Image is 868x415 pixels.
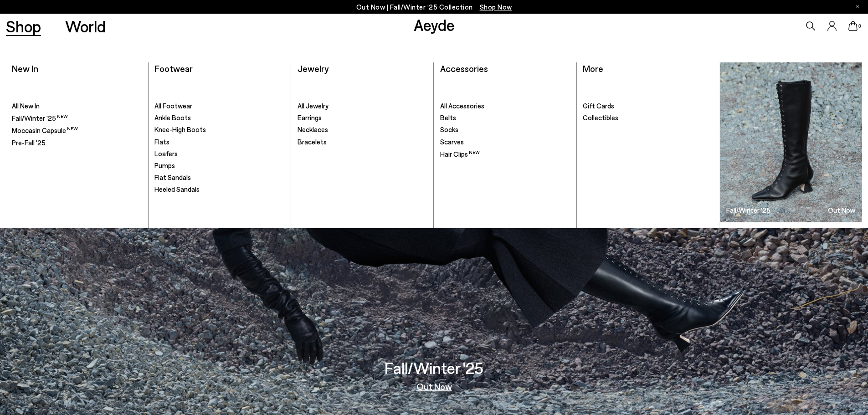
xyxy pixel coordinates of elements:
span: Pre-Fall '25 [12,138,46,147]
a: Fall/Winter '25 Out Now [720,62,862,222]
span: All Accessories [440,102,484,110]
a: World [65,18,106,34]
span: Pumps [154,161,175,169]
a: Flat Sandals [154,173,285,182]
span: Hair Clips [440,150,480,158]
a: Flats [154,138,285,147]
a: Collectibles [583,113,714,123]
a: Belts [440,113,570,123]
a: All Jewelry [298,102,428,111]
span: 0 [858,24,862,29]
a: More [583,63,603,74]
span: Flats [154,138,169,146]
a: Necklaces [298,125,428,134]
a: Gift Cards [583,102,714,111]
h3: Fall/Winter '25 [726,207,770,214]
a: Knee-High Boots [154,125,285,134]
span: Belts [440,113,456,122]
span: Bracelets [298,138,327,146]
span: Necklaces [298,125,328,133]
span: Scarves [440,138,464,146]
a: Pumps [154,161,285,170]
a: Earrings [298,113,428,123]
span: Earrings [298,113,322,122]
span: All New In [12,102,40,110]
span: Flat Sandals [154,173,191,181]
span: All Footwear [154,102,192,110]
a: Socks [440,125,570,134]
a: All New In [12,102,142,111]
a: Accessories [440,63,488,74]
a: Out Now [416,382,452,391]
span: Moccasin Capsule [12,126,78,134]
a: Fall/Winter '25 [12,113,142,123]
span: Fall/Winter '25 [12,114,68,122]
span: Knee-High Boots [154,125,206,133]
h3: Fall/Winter '25 [385,360,483,376]
a: All Footwear [154,102,285,111]
a: Ankle Boots [154,113,285,123]
span: Socks [440,125,458,133]
a: Aeyde [414,15,455,34]
a: Pre-Fall '25 [12,138,142,148]
a: Bracelets [298,138,428,147]
a: New In [12,63,38,74]
a: All Accessories [440,102,570,111]
p: Out Now | Fall/Winter ‘25 Collection [356,1,512,13]
a: Jewelry [298,63,329,74]
a: Moccasin Capsule [12,126,142,135]
a: Heeled Sandals [154,185,285,194]
span: Heeled Sandals [154,185,200,193]
a: Loafers [154,149,285,159]
span: Loafers [154,149,178,158]
h3: Out Now [828,207,855,214]
img: Group_1295_900x.jpg [720,62,862,222]
span: Navigate to /collections/new-in [480,3,512,11]
span: Ankle Boots [154,113,191,122]
span: Collectibles [583,113,618,122]
a: 0 [848,21,858,31]
a: Hair Clips [440,149,570,159]
a: Shop [6,18,41,34]
a: Scarves [440,138,570,147]
span: Gift Cards [583,102,614,110]
span: All Jewelry [298,102,329,110]
a: Footwear [154,63,193,74]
